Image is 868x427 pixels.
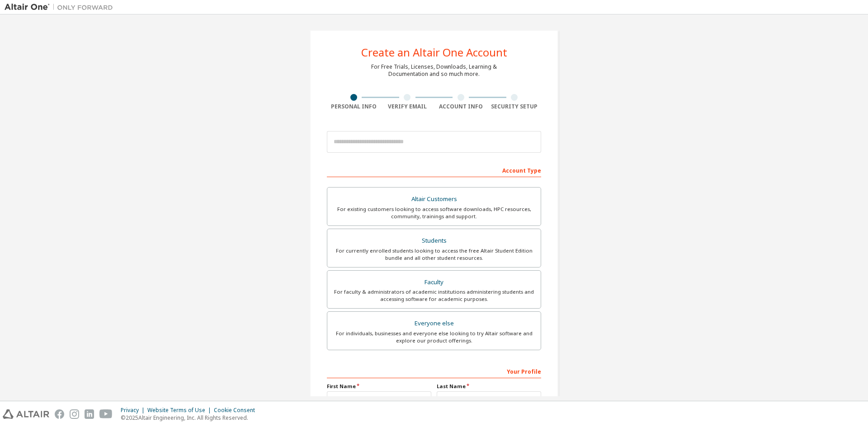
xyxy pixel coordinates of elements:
[55,409,64,419] img: facebook.svg
[85,409,94,419] img: linkedin.svg
[147,407,214,414] div: Website Terms of Use
[5,3,118,12] img: Altair One
[488,103,542,110] div: Security Setup
[121,414,260,422] p: © 2025 Altair Engineering, Inc. All Rights Reserved.
[333,206,535,220] div: For existing customers looking to access software downloads, HPC resources, community, trainings ...
[333,317,535,330] div: Everyone else
[361,47,507,58] div: Create an Altair One Account
[434,103,488,110] div: Account Info
[121,407,147,414] div: Privacy
[327,383,431,390] label: First Name
[3,409,49,419] img: altair_logo.svg
[327,103,381,110] div: Personal Info
[214,407,260,414] div: Cookie Consent
[333,288,535,303] div: For faculty & administrators of academic institutions administering students and accessing softwa...
[381,103,434,110] div: Verify Email
[327,364,541,378] div: Your Profile
[333,193,535,206] div: Altair Customers
[371,63,497,78] div: For Free Trials, Licenses, Downloads, Learning & Documentation and so much more.
[70,409,79,419] img: instagram.svg
[333,247,535,262] div: For currently enrolled students looking to access the free Altair Student Edition bundle and all ...
[333,330,535,344] div: For individuals, businesses and everyone else looking to try Altair software and explore our prod...
[437,383,541,390] label: Last Name
[99,409,113,419] img: youtube.svg
[333,235,535,247] div: Students
[333,276,535,289] div: Faculty
[327,163,541,177] div: Account Type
